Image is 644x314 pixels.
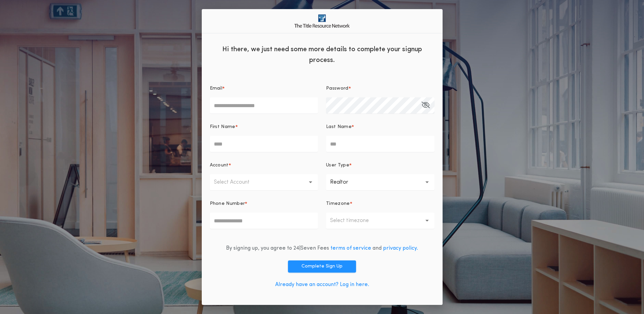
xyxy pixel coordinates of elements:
input: First Name* [210,136,318,152]
input: Email* [210,97,318,114]
p: Timezone [326,200,350,207]
button: Password* [421,97,430,114]
input: Password* [326,97,434,114]
p: Select Account [214,178,260,186]
p: Select timezone [330,217,380,225]
p: Phone Number [210,200,245,207]
p: User Type [326,162,349,169]
a: privacy policy. [383,246,418,251]
p: Last Name [326,124,352,130]
a: Already have an account? Log in here. [275,282,369,287]
div: Hi there, we just need some more details to complete your signup process. [202,39,443,69]
button: Realtor [326,174,434,190]
p: Realtor [330,178,359,186]
button: Select Account [210,174,318,190]
p: Password [326,85,349,92]
a: terms of service [330,246,371,251]
p: Account [210,162,229,169]
button: Select timezone [326,213,434,229]
input: Last Name* [326,136,434,152]
input: Phone Number* [210,213,318,229]
button: Complete Sign Up [288,260,356,273]
img: logo [294,14,350,28]
div: By signing up, you agree to 24|Seven Fees and [226,244,418,252]
p: Email [210,85,223,92]
p: First Name [210,124,235,130]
